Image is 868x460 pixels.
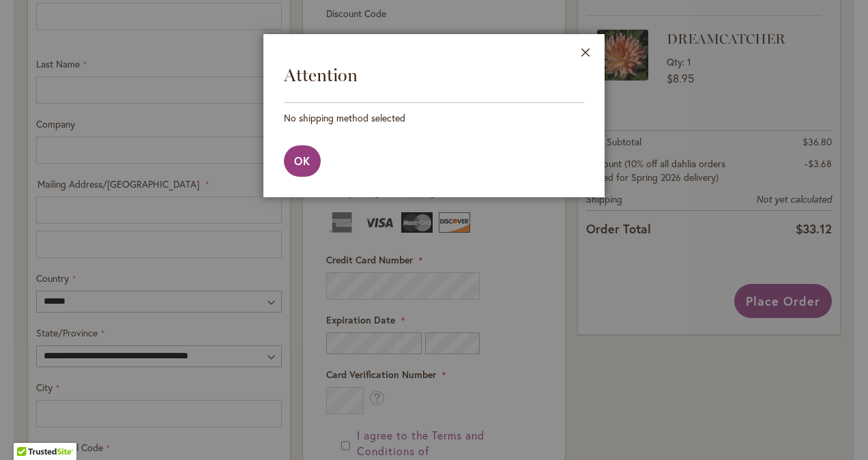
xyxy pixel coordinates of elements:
[284,111,584,125] div: No shipping method selected
[10,412,48,450] iframe: Launch Accessibility Center
[284,55,584,103] h1: Attention
[294,154,310,168] span: OK
[284,145,321,177] button: OK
